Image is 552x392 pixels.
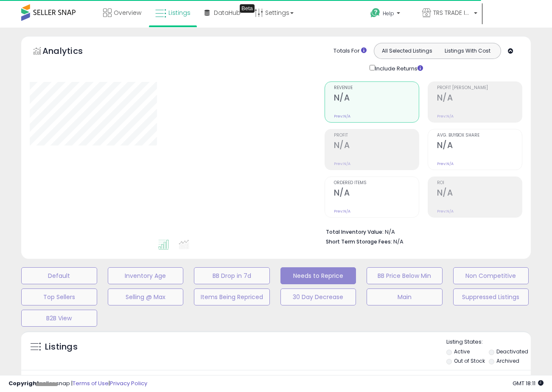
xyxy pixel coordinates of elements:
span: Listings [168,8,191,17]
li: N/A [326,226,516,236]
h2: N/A [334,140,419,152]
button: Default [21,267,97,284]
button: Top Sellers [21,288,97,305]
small: Prev: N/A [437,161,454,166]
span: Avg. Buybox Share [437,133,522,138]
span: Profit [334,133,419,138]
h2: N/A [437,140,522,152]
span: ROI [437,181,522,185]
h5: Analytics [42,45,99,59]
h2: N/A [437,188,522,199]
strong: Copyright [8,379,39,387]
div: Include Returns [363,63,433,73]
h2: N/A [334,188,419,199]
small: Prev: N/A [334,161,350,166]
span: TRS TRADE INC [433,8,471,17]
button: All Selected Listings [376,45,437,56]
button: Main [367,288,443,305]
button: Inventory Age [108,267,184,284]
span: Profit [PERSON_NAME] [437,86,522,90]
button: Items Being Repriced [194,288,270,305]
button: 30 Day Decrease [280,288,356,305]
h2: N/A [437,93,522,104]
small: Prev: N/A [334,209,350,214]
button: BB Drop in 7d [194,267,270,284]
span: N/A [393,238,403,246]
div: Tooltip anchor [240,4,255,13]
button: Non Competitive [453,267,529,284]
small: Prev: N/A [437,114,454,119]
span: Revenue [334,86,419,90]
div: seller snap | | [8,380,147,388]
button: BB Price Below Min [367,267,443,284]
small: Prev: N/A [437,209,454,214]
button: Selling @ Max [108,288,184,305]
div: Totals For [333,47,367,55]
button: Needs to Reprice [280,267,356,284]
small: Prev: N/A [334,114,350,119]
span: DataHub [214,8,241,17]
span: Ordered Items [334,181,419,185]
span: Overview [114,8,141,17]
button: B2B View [21,310,97,327]
b: Short Term Storage Fees: [326,238,392,245]
b: Total Inventory Value: [326,228,384,235]
button: Listings With Cost [437,45,498,56]
a: Help [364,1,415,28]
span: Help [383,10,394,17]
button: Suppressed Listings [453,288,529,305]
h2: N/A [334,93,419,104]
i: Get Help [370,8,381,18]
